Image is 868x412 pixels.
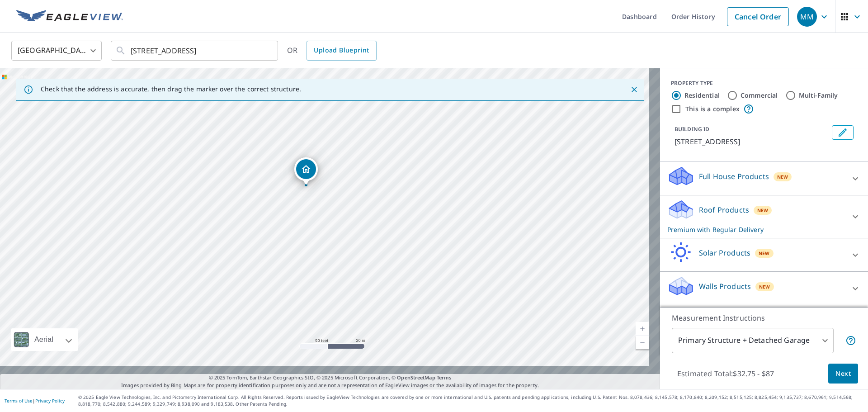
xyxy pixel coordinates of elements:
div: Primary Structure + Detached Garage [672,328,834,353]
img: EV Logo [16,10,123,24]
span: New [759,250,770,257]
span: Your report will include the primary structure and a detached garage if one exists. [845,335,856,346]
input: Search by address or latitude-longitude [131,38,259,63]
div: OR [287,41,377,61]
label: This is a complex [685,104,740,114]
span: Upload Blueprint [314,45,369,56]
span: New [759,283,770,290]
p: © 2025 Eagle View Technologies, Inc. and Pictometry International Corp. All Rights Reserved. Repo... [78,394,863,407]
a: Upload Blueprint [307,41,376,61]
a: Current Level 19, Zoom In [636,322,649,336]
p: [STREET_ADDRESS] [675,136,828,147]
div: [GEOGRAPHIC_DATA] [11,38,102,63]
p: Solar Products [699,247,750,258]
div: Dropped pin, building 1, Residential property, 31914 9th Ave Laguna Beach, CA 92651 [294,157,318,185]
a: OpenStreetMap [397,374,435,381]
p: Premium with Regular Delivery [667,225,844,234]
div: MM [797,7,817,27]
span: © 2025 TomTom, Earthstar Geographics SIO, © 2025 Microsoft Corporation, © [209,374,452,382]
div: Roof ProductsNewPremium with Regular Delivery [667,199,861,234]
p: | [5,398,65,403]
div: Full House ProductsNew [667,166,861,191]
div: Solar ProductsNew [667,242,861,268]
a: Current Level 19, Zoom Out [636,336,649,349]
span: New [777,173,788,180]
a: Cancel Order [727,7,789,26]
span: Next [835,368,851,379]
label: Residential [684,91,720,100]
p: Measurement Instructions [672,313,856,323]
a: Terms of Use [5,398,33,404]
div: PROPERTY TYPE [671,79,857,87]
label: Multi-Family [799,91,838,100]
p: Roof Products [699,204,749,215]
div: Aerial [32,328,56,351]
a: Terms [437,374,452,381]
button: Edit building 1 [832,125,854,140]
p: Walls Products [699,281,751,292]
button: Next [828,364,858,384]
div: Walls ProductsNew [667,275,861,301]
button: Close [628,84,640,95]
a: Privacy Policy [35,398,65,404]
div: Aerial [11,328,78,351]
label: Commercial [741,91,778,100]
p: Estimated Total: $32.75 - $87 [670,364,781,384]
p: Full House Products [699,171,769,182]
p: BUILDING ID [675,125,709,133]
p: Check that the address is accurate, then drag the marker over the correct structure. [41,85,301,93]
span: New [757,207,769,214]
